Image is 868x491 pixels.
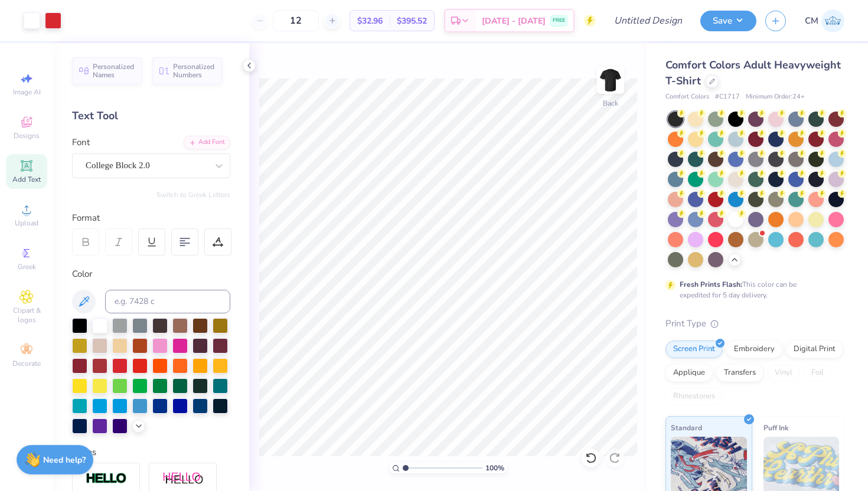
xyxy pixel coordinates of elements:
[156,190,230,199] button: Switch to Greek Letters
[482,15,546,27] span: [DATE] - [DATE]
[665,58,841,88] span: Comfort Colors Adult Heavyweight T-Shirt
[273,10,319,31] input: – –
[72,446,230,459] div: Styles
[726,341,782,358] div: Embroidery
[18,262,36,271] span: Greek
[13,87,41,97] span: Image AI
[680,279,825,300] div: This color can be expedited for 5 day delivery.
[680,280,742,289] strong: Fresh Prints Flash:
[665,364,713,382] div: Applique
[485,463,504,473] span: 100 %
[804,364,831,382] div: Foil
[184,136,230,149] div: Add Font
[14,131,40,140] span: Designs
[605,9,691,32] input: Untitled Design
[173,63,215,79] span: Personalized Numbers
[105,290,230,313] input: e.g. 7428 c
[72,267,230,281] div: Color
[397,15,427,27] span: $395.52
[665,341,723,358] div: Screen Print
[786,341,843,358] div: Digital Print
[671,421,702,434] span: Standard
[665,92,709,102] span: Comfort Colors
[603,98,618,109] div: Back
[12,175,41,184] span: Add Text
[746,92,805,102] span: Minimum Order: 24 +
[15,218,38,228] span: Upload
[553,17,565,25] span: FREE
[93,63,135,79] span: Personalized Names
[715,92,740,102] span: # C1717
[72,211,231,225] div: Format
[805,9,844,32] a: CM
[6,306,47,325] span: Clipart & logos
[665,388,723,405] div: Rhinestones
[767,364,800,382] div: Vinyl
[72,108,230,124] div: Text Tool
[763,421,788,434] span: Puff Ink
[599,68,622,92] img: Back
[43,454,86,466] strong: Need help?
[805,14,818,28] span: CM
[86,472,127,486] img: Stroke
[821,9,844,32] img: Charlotte Morvan
[12,359,41,368] span: Decorate
[357,15,383,27] span: $32.96
[162,472,204,486] img: Shadow
[72,136,90,149] label: Font
[665,317,844,330] div: Print Type
[716,364,763,382] div: Transfers
[700,11,756,31] button: Save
